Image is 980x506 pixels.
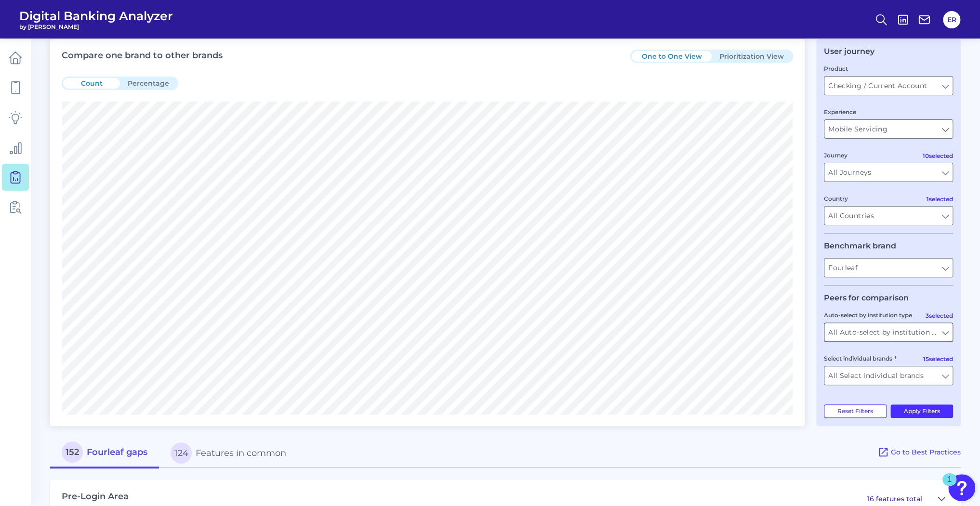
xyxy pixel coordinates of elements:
[171,442,192,464] span: 124
[62,492,129,502] h3: Pre-Login Area
[120,78,177,89] button: Percentage
[159,438,298,468] button: 124Features in common
[19,23,173,30] span: by [PERSON_NAME]
[824,311,912,319] label: Auto-select by institution type
[63,78,120,89] button: Count
[824,65,848,72] label: Product
[824,47,874,56] div: User journey
[50,438,159,468] button: 152Fourleaf gaps
[824,152,848,159] label: Journey
[824,293,909,302] legend: Peers for comparison
[948,474,975,501] button: Open Resource Center, 1 new notification
[62,51,223,61] h3: Compare one brand to other brands
[890,404,954,418] button: Apply Filters
[947,480,952,492] div: 1
[824,355,897,362] label: Select individual brands
[824,195,848,202] label: Country
[867,494,922,503] p: 16 features total
[19,9,173,23] span: Digital Banking Analyzer
[824,404,887,418] button: Reset Filters
[632,51,712,62] button: One to One View
[824,108,856,116] label: Experience
[824,241,896,250] legend: Benchmark brand
[712,51,792,62] button: Prioritization View
[877,438,961,468] a: Go to Best Practices
[943,11,960,28] button: ER
[891,448,961,456] span: Go to Best Practices
[62,441,83,463] span: 152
